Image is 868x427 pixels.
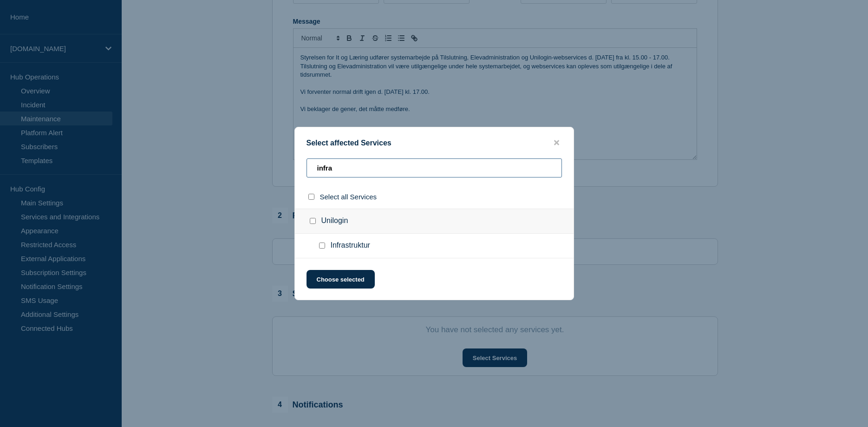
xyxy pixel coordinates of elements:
span: Select all Services [320,193,377,201]
button: close button [551,138,562,147]
span: Infrastruktur [331,241,370,250]
input: select all checkbox [308,194,314,200]
input: Infrastruktur checkbox [319,243,325,249]
div: Select affected Services [295,138,574,147]
button: Choose selected [307,270,375,289]
div: Unilogin [295,209,574,234]
input: Search [307,158,562,177]
input: Unilogin checkbox [310,218,316,224]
